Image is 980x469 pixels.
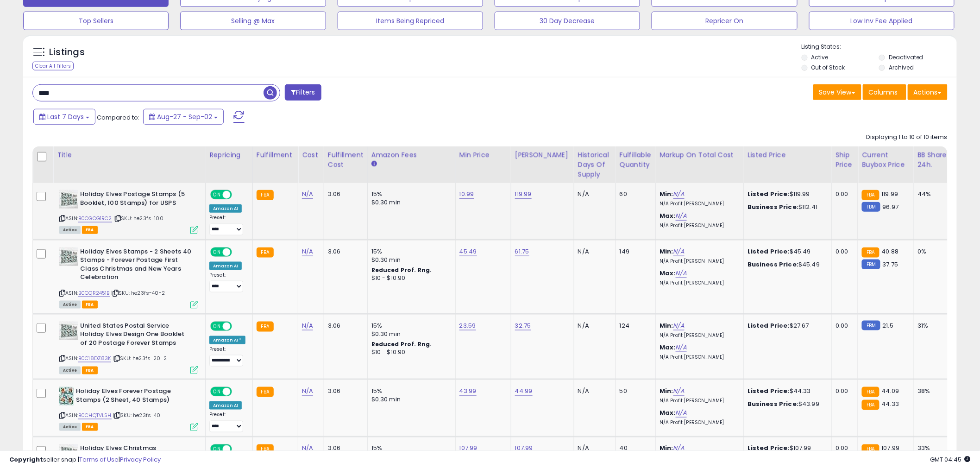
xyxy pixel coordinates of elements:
a: N/A [676,343,687,352]
a: N/A [676,211,687,221]
a: N/A [302,247,313,256]
div: $27.67 [748,322,824,330]
span: 44.09 [882,387,899,395]
button: Selling @ Max [180,12,326,30]
small: FBA [257,247,274,258]
p: N/A Profit [PERSON_NAME] [660,398,736,404]
a: N/A [673,321,685,330]
a: 119.99 [515,190,532,199]
a: 10.99 [459,190,474,199]
div: ASIN: [59,247,198,308]
div: 0% [917,247,948,256]
div: $119.99 [748,190,824,198]
small: Amazon Fees. [371,160,377,168]
span: 37.75 [883,260,898,269]
span: 40.88 [882,247,899,256]
div: Preset: [209,412,245,432]
small: FBA [862,400,879,410]
span: ON [211,191,223,199]
div: 15% [371,247,448,256]
a: N/A [676,408,687,418]
span: All listings currently available for purchase on Amazon [59,301,81,309]
div: $10 - $10.90 [371,349,448,356]
p: N/A Profit [PERSON_NAME] [660,354,736,361]
p: N/A Profit [PERSON_NAME] [660,419,736,426]
div: ASIN: [59,322,198,373]
small: FBA [862,387,879,397]
span: | SKU: he23fs-100 [113,215,163,222]
a: Privacy Policy [120,455,161,464]
span: 2025-09-10 04:45 GMT [930,455,971,464]
b: Business Price: [748,203,798,211]
div: Title [57,150,201,160]
a: N/A [676,269,687,278]
button: Filters [285,84,321,101]
strong: Copyright [9,455,43,464]
a: 45.49 [459,247,477,256]
div: Fulfillable Quantity [620,150,652,170]
p: Listing States: [802,43,957,51]
a: N/A [673,190,685,199]
div: Fulfillment [257,150,294,160]
b: Max: [660,211,676,220]
div: Clear All Filters [32,62,74,70]
div: Repricing [209,150,249,160]
label: Deactivated [889,53,923,61]
span: ON [211,248,223,256]
div: Amazon Fees [371,150,452,160]
div: Amazon AI [209,401,242,410]
div: N/A [578,322,609,330]
div: Historical Days Of Supply [578,150,612,179]
a: 43.99 [459,387,477,396]
div: Listed Price [748,150,828,160]
label: Active [811,53,829,61]
div: 0.00 [836,190,851,198]
div: 15% [371,322,448,330]
b: Min: [660,247,673,256]
b: Holiday Elves Stamps - 2 Sheets 40 Stamps - Forever Postage First Class Christmas and New Years C... [80,247,193,284]
small: FBM [862,202,880,212]
b: Listed Price: [748,321,790,330]
div: 3.06 [328,247,360,256]
div: N/A [578,190,609,198]
div: ASIN: [59,387,198,430]
span: 96.97 [883,203,899,211]
div: 0.00 [836,387,851,395]
small: FBA [257,387,274,397]
div: N/A [578,387,609,395]
a: Terms of Use [79,455,119,464]
span: ON [211,322,223,330]
span: ON [211,388,223,396]
div: $0.30 min [371,198,448,207]
button: 30 Day Decrease [495,12,640,30]
button: Top Sellers [23,12,169,30]
p: N/A Profit [PERSON_NAME] [660,280,736,286]
b: Listed Price: [748,387,790,395]
a: 61.75 [515,247,529,256]
div: 0.00 [836,247,851,256]
small: FBM [862,260,880,269]
h5: Listings [49,46,85,59]
span: FBA [82,423,98,431]
div: Ship Price [836,150,854,170]
div: 15% [371,190,448,198]
b: Listed Price: [748,190,790,198]
div: Fulfillment Cost [328,150,364,170]
span: FBA [82,367,98,374]
small: FBM [862,321,880,330]
p: N/A Profit [PERSON_NAME] [660,201,736,207]
div: $0.30 min [371,256,448,264]
span: All listings currently available for purchase on Amazon [59,423,81,431]
span: OFF [231,248,245,256]
span: OFF [231,322,245,330]
div: seller snap | | [9,456,161,464]
p: N/A Profit [PERSON_NAME] [660,222,736,229]
b: Listed Price: [748,247,790,256]
div: 31% [917,322,948,330]
div: [PERSON_NAME] [515,150,570,160]
div: 50 [620,387,648,395]
span: FBA [82,301,98,309]
span: All listings currently available for purchase on Amazon [59,226,81,234]
span: Compared to: [97,113,139,122]
b: Min: [660,190,673,198]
